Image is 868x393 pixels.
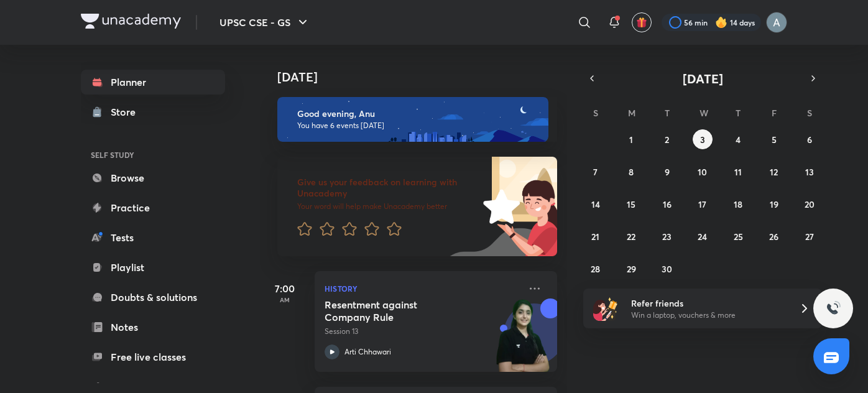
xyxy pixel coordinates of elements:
[657,162,677,182] button: September 9, 2025
[665,166,670,178] abbr: September 9, 2025
[699,107,708,119] abbr: Wednesday
[728,226,748,246] button: September 25, 2025
[736,107,741,119] abbr: Thursday
[700,134,705,146] abbr: September 3, 2025
[81,99,225,124] a: Store
[621,226,641,246] button: September 22, 2025
[277,70,570,85] h4: [DATE]
[800,226,820,246] button: September 27, 2025
[636,17,647,28] img: avatar
[591,198,600,210] abbr: September 14, 2025
[621,194,641,214] button: September 15, 2025
[81,344,225,369] a: Free live classes
[631,310,784,321] p: Win a laptop, vouchers & more
[657,259,677,279] button: September 30, 2025
[260,281,310,296] h5: 7:00
[627,198,635,210] abbr: September 15, 2025
[770,198,778,210] abbr: September 19, 2025
[772,134,777,146] abbr: September 5, 2025
[764,226,784,246] button: September 26, 2025
[728,194,748,214] button: September 18, 2025
[805,198,815,210] abbr: September 20, 2025
[260,296,310,303] p: AM
[807,107,812,119] abbr: Saturday
[297,201,479,211] p: Your word will help make Unacademy better
[662,263,672,275] abbr: September 30, 2025
[698,166,707,178] abbr: September 10, 2025
[297,121,537,131] p: You have 6 events [DATE]
[81,144,225,165] h6: SELF STUDY
[693,226,713,246] button: September 24, 2025
[81,14,181,29] img: Company Logo
[586,162,606,182] button: September 7, 2025
[621,162,641,182] button: September 8, 2025
[770,166,778,178] abbr: September 12, 2025
[764,162,784,182] button: September 12, 2025
[621,259,641,279] button: September 29, 2025
[297,177,479,199] h6: Give us your feedback on learning with Unacademy
[734,231,743,243] abbr: September 25, 2025
[807,134,812,146] abbr: September 6, 2025
[586,259,606,279] button: September 28, 2025
[277,97,548,142] img: evening
[212,10,318,35] button: UPSC CSE - GS
[665,107,670,119] abbr: Tuesday
[766,12,787,33] img: Anu Singh
[657,194,677,214] button: September 16, 2025
[734,198,742,210] abbr: September 18, 2025
[769,231,778,243] abbr: September 26, 2025
[728,162,748,182] button: September 11, 2025
[81,285,225,310] a: Doubts & solutions
[344,346,391,358] p: Arti Chhawari
[593,166,598,178] abbr: September 7, 2025
[586,226,606,246] button: September 21, 2025
[728,129,748,149] button: September 4, 2025
[325,281,520,296] p: History
[325,326,520,337] p: Session 13
[627,231,635,243] abbr: September 22, 2025
[81,14,181,32] a: Company Logo
[627,263,636,275] abbr: September 29, 2025
[693,129,713,149] button: September 3, 2025
[800,194,820,214] button: September 20, 2025
[621,129,641,149] button: September 1, 2025
[297,108,537,119] h6: Good evening, Anu
[81,315,225,340] a: Notes
[693,162,713,182] button: September 10, 2025
[593,296,618,321] img: referral
[591,263,600,275] abbr: September 28, 2025
[81,195,225,220] a: Practice
[772,107,777,119] abbr: Friday
[764,194,784,214] button: September 19, 2025
[111,104,143,119] div: Store
[591,231,599,243] abbr: September 21, 2025
[800,162,820,182] button: September 13, 2025
[632,12,652,32] button: avatar
[698,231,707,243] abbr: September 24, 2025
[698,198,706,210] abbr: September 17, 2025
[81,225,225,250] a: Tests
[693,194,713,214] button: September 17, 2025
[489,298,557,384] img: unacademy
[826,301,841,316] img: ttu
[715,16,727,29] img: streak
[736,134,741,146] abbr: September 4, 2025
[325,298,479,323] h5: Resentment against Company Rule
[734,166,742,178] abbr: September 11, 2025
[81,255,225,280] a: Playlist
[665,134,669,146] abbr: September 2, 2025
[441,157,557,256] img: feedback_image
[81,70,225,95] a: Planner
[663,198,672,210] abbr: September 16, 2025
[628,107,635,119] abbr: Monday
[629,134,633,146] abbr: September 1, 2025
[629,166,634,178] abbr: September 8, 2025
[81,165,225,190] a: Browse
[764,129,784,149] button: September 5, 2025
[601,70,805,87] button: [DATE]
[586,194,606,214] button: September 14, 2025
[631,297,784,310] h6: Refer friends
[593,107,598,119] abbr: Sunday
[657,226,677,246] button: September 23, 2025
[805,231,814,243] abbr: September 27, 2025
